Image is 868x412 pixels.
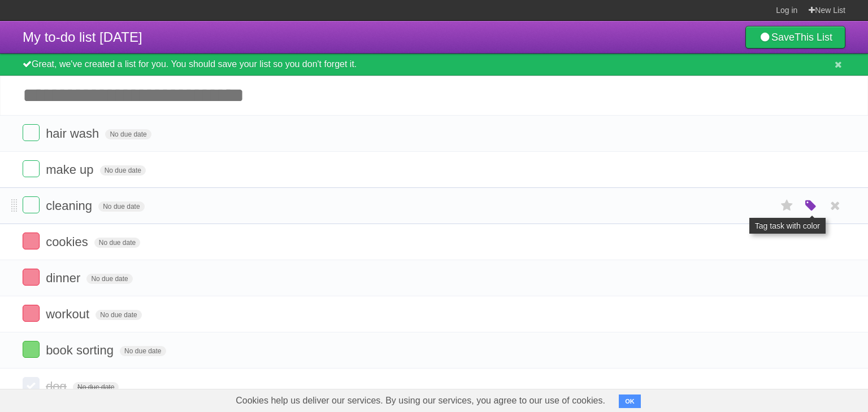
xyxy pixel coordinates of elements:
span: No due date [96,310,141,320]
span: No due date [86,274,132,284]
button: OK [619,395,641,408]
a: SaveThis List [745,26,845,49]
span: No due date [120,346,166,356]
label: Done [23,305,40,322]
label: Star task [776,196,798,215]
label: Done [23,269,40,286]
label: Done [23,377,40,394]
label: Done [23,196,40,213]
label: Done [23,233,40,249]
span: No due date [73,382,119,392]
span: No due date [100,165,146,176]
span: book sorting [46,343,116,357]
b: This List [795,32,832,43]
label: Done [23,124,40,141]
span: My to-do list [DATE] [23,29,142,45]
span: No due date [98,201,144,212]
span: cleaning [46,199,95,213]
span: hair wash [46,126,102,141]
span: make up [46,163,96,177]
label: Done [23,341,40,358]
span: Cookies help us deliver our services. By using our services, you agree to our use of cookies. [224,389,617,412]
span: workout [46,307,92,321]
span: cookies [46,235,91,249]
span: dinner [46,271,83,285]
span: No due date [105,129,151,139]
label: Done [23,160,40,177]
span: No due date [94,238,140,248]
span: dog [46,379,70,393]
